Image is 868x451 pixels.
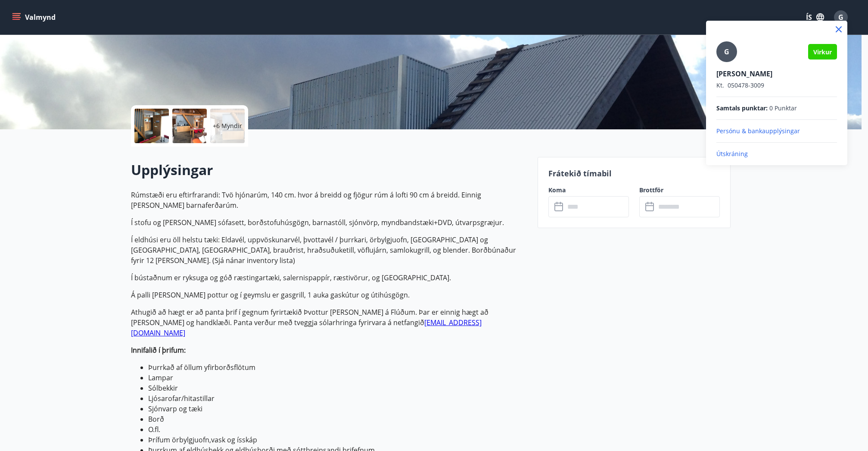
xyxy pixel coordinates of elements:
p: Persónu & bankaupplýsingar [716,127,837,135]
span: Samtals punktar : [716,104,768,113]
span: Virkur [813,48,832,56]
span: G [724,47,729,56]
p: 050478-3009 [716,81,837,90]
span: 0 Punktar [769,104,797,113]
p: [PERSON_NAME] [716,69,837,78]
span: Kt. [716,81,724,89]
p: Útskráning [716,150,837,158]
